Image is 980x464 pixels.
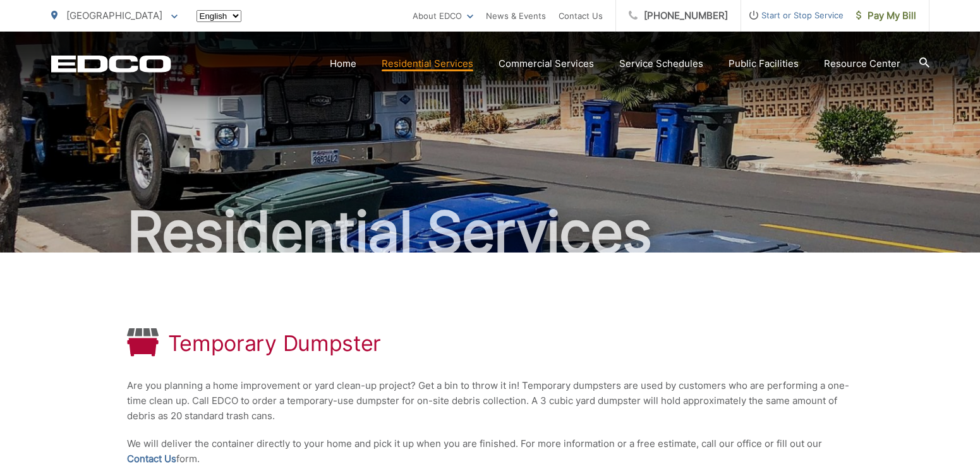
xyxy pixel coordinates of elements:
a: Commercial Services [499,56,594,71]
p: Are you planning a home improvement or yard clean-up project? Get a bin to throw it in! Temporary... [127,378,854,424]
a: About EDCO [413,8,473,23]
a: EDCD logo. Return to the homepage. [51,55,171,73]
select: Select a language [197,10,241,22]
h1: Temporary Dumpster [168,331,382,356]
a: News & Events [486,8,546,23]
a: Resource Center [824,56,900,71]
span: [GEOGRAPHIC_DATA] [66,9,162,21]
span: Pay My Bill [856,8,916,23]
a: Residential Services [382,56,473,71]
a: Service Schedules [619,56,703,71]
a: Home [330,56,356,71]
h2: Residential Services [51,201,929,264]
a: Public Facilities [729,56,799,71]
a: Contact Us [559,8,603,23]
